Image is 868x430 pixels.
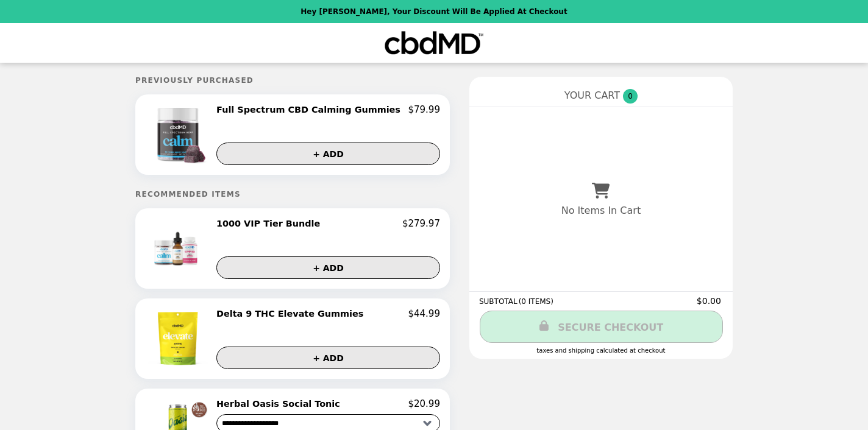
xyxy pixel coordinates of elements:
[408,308,440,319] p: $44.99
[301,7,567,16] p: Hey [PERSON_NAME], your discount will be applied at checkout
[383,30,484,55] img: Brand Logo
[697,296,723,306] span: $0.00
[216,143,440,165] button: + ADD
[216,256,440,279] button: + ADD
[148,104,212,165] img: Full Spectrum CBD Calming Gummies
[408,104,440,115] p: $79.99
[519,297,553,306] span: ( 0 ITEMS )
[561,205,641,216] p: No Items In Cart
[216,104,405,115] h2: Full Spectrum CBD Calming Gummies
[216,218,325,229] h2: 1000 VIP Tier Bundle
[564,90,620,101] span: YOUR CART
[408,398,440,409] p: $20.99
[216,398,345,409] h2: Herbal Oasis Social Tonic
[479,297,519,306] span: SUBTOTAL
[135,76,450,85] h5: Previously Purchased
[479,347,723,354] div: Taxes and Shipping calculated at checkout
[145,218,213,279] img: 1000 VIP Tier Bundle
[148,308,212,369] img: Delta 9 THC Elevate Gummies
[623,89,638,104] span: 0
[216,347,440,369] button: + ADD
[216,308,368,319] h2: Delta 9 THC Elevate Gummies
[135,190,450,199] h5: Recommended Items
[402,218,440,229] p: $279.97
